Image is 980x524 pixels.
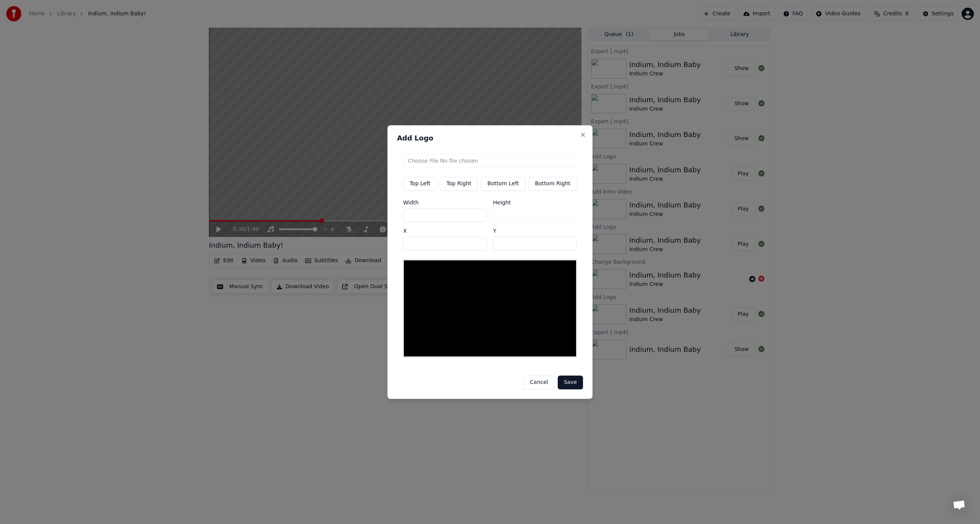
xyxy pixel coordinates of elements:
[481,177,525,191] button: Bottom Left
[403,177,437,191] button: Top Left
[397,135,583,142] h2: Add Logo
[558,375,583,389] button: Save
[523,375,554,389] button: Cancel
[493,228,577,233] label: Y
[493,200,577,205] label: Height
[528,177,577,191] button: Bottom Right
[440,177,478,191] button: Top Right
[403,228,487,233] label: X
[403,200,487,205] label: Width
